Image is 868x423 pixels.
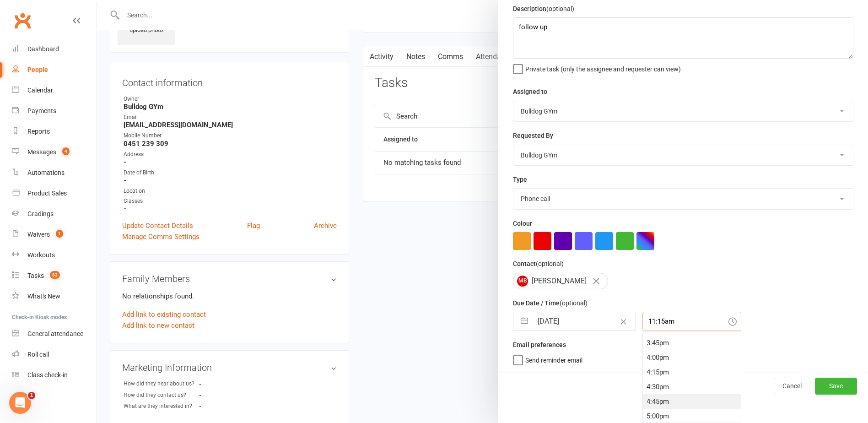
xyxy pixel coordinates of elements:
[12,286,97,307] a: What's New
[525,62,681,73] span: Private task (only the assignee and requester can view)
[643,394,741,409] div: 4:45pm
[815,378,857,394] button: Save
[513,87,547,97] label: Assigned to
[643,350,741,365] div: 4:00pm
[12,142,97,163] a: Messages 4
[27,45,59,53] div: Dashboard
[12,163,97,183] a: Automations
[27,66,48,73] div: People
[513,298,588,308] label: Due Date / Time
[50,271,60,279] span: 82
[643,365,741,380] div: 4:15pm
[27,128,50,135] div: Reports
[11,9,34,32] a: Clubworx
[27,251,55,259] div: Workouts
[12,183,97,204] a: Product Sales
[615,313,631,330] button: Clear Date
[9,392,31,414] iframe: Intercom live chat
[513,4,574,14] label: Description
[513,130,553,141] label: Requested By
[27,169,65,176] div: Automations
[643,380,741,394] div: 4:30pm
[12,60,97,80] a: People
[27,210,54,217] div: Gradings
[27,107,56,114] div: Payments
[28,392,35,399] span: 1
[536,260,564,267] small: (optional)
[775,378,809,394] button: Cancel
[513,273,608,289] div: [PERSON_NAME]
[560,299,588,307] small: (optional)
[513,17,853,59] textarea: follow up
[27,330,83,337] div: General attendance
[12,204,97,224] a: Gradings
[27,293,60,300] div: What's New
[12,80,97,101] a: Calendar
[12,344,97,365] a: Roll call
[12,365,97,385] a: Class kiosk mode
[513,218,532,228] label: Colour
[27,87,53,94] div: Calendar
[12,39,97,60] a: Dashboard
[27,148,56,156] div: Messages
[27,231,50,238] div: Waivers
[546,5,574,12] small: (optional)
[12,245,97,266] a: Workouts
[12,101,97,121] a: Payments
[513,174,527,184] label: Type
[643,336,741,350] div: 3:45pm
[513,340,566,350] label: Email preferences
[12,266,97,286] a: Tasks 82
[27,190,67,197] div: Product Sales
[525,353,582,364] span: Send reminder email
[56,230,63,238] span: 1
[513,259,564,269] label: Contact
[12,324,97,344] a: General attendance kiosk mode
[12,121,97,142] a: Reports
[27,371,68,379] div: Class check-in
[62,147,70,155] span: 4
[27,272,44,279] div: Tasks
[12,224,97,245] a: Waivers 1
[27,351,49,358] div: Roll call
[517,276,528,287] span: MB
